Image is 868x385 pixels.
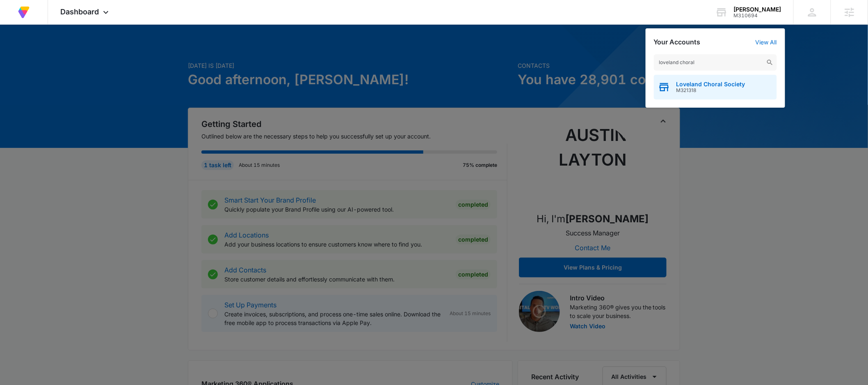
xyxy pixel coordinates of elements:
[756,39,777,46] a: View All
[654,75,777,99] button: Loveland Choral SocietyM321318
[734,13,781,18] div: account id
[16,5,31,20] img: Volusion
[654,54,777,71] input: Search Accounts
[676,88,745,93] span: M321318
[60,7,99,16] span: Dashboard
[676,81,745,88] span: Loveland Choral Society
[734,6,781,13] div: account name
[654,38,701,46] h2: Your Accounts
